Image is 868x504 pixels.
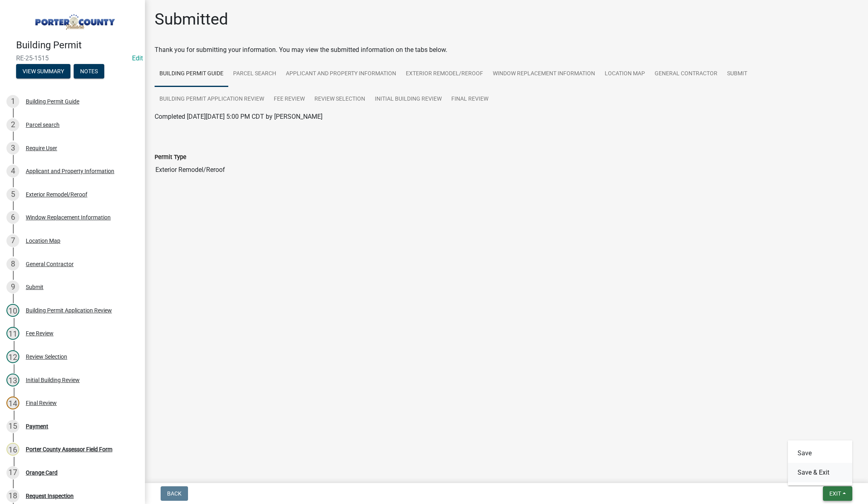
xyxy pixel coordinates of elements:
wm-modal-confirm: Edit Application Number [132,54,143,62]
div: Thank you for submitting your information. You may view the submitted information on the tabs below. [155,45,858,55]
div: Submit [26,284,43,290]
div: General Contractor [26,261,74,267]
div: Porter County Assessor Field Form [26,446,112,452]
div: Request Inspection [26,493,74,499]
button: Exit [823,486,852,501]
button: Back [161,486,188,501]
label: Permit Type [155,155,186,160]
div: 18 [6,490,19,502]
h4: Building Permit [16,39,138,51]
wm-modal-confirm: Notes [74,68,104,75]
div: Parcel search [26,122,60,128]
a: Applicant and Property Information [281,61,401,87]
div: 4 [6,165,19,178]
a: Review Selection [310,87,370,112]
a: Initial Building Review [370,87,446,112]
span: Completed [DATE][DATE] 5:00 PM CDT by [PERSON_NAME] [155,113,322,120]
div: 7 [6,234,19,247]
div: Review Selection [26,354,67,359]
a: Location Map [600,61,650,87]
div: Fee Review [26,330,54,336]
span: Exit [829,490,841,497]
h1: Submitted [155,10,228,29]
a: Window Replacement Information [488,61,600,87]
a: General Contractor [650,61,722,87]
div: Payment [26,423,48,429]
div: 12 [6,350,19,363]
span: Back [167,490,182,497]
div: 8 [6,258,19,271]
div: Building Permit Application Review [26,308,112,313]
div: 11 [6,327,19,340]
div: Orange Card [26,470,58,475]
div: Location Map [26,238,60,244]
button: Notes [74,64,104,78]
div: Require User [26,145,57,151]
button: View Summary [16,64,70,78]
div: 2 [6,118,19,131]
a: Final Review [446,87,493,112]
div: 14 [6,397,19,409]
div: Initial Building Review [26,377,80,383]
div: 13 [6,374,19,386]
button: Save [788,444,852,463]
div: 10 [6,304,19,317]
button: Save & Exit [788,463,852,482]
a: Fee Review [269,87,310,112]
img: Porter County, Indiana [16,8,132,31]
a: Parcel search [228,61,281,87]
div: 9 [6,281,19,293]
div: 15 [6,420,19,433]
wm-modal-confirm: Summary [16,68,70,75]
div: 5 [6,188,19,201]
a: Edit [132,54,143,62]
a: Submit [722,61,752,87]
a: Building Permit Application Review [155,87,269,112]
a: Exterior Remodel/Reroof [401,61,488,87]
div: Final Review [26,400,57,406]
div: Exit [788,440,852,485]
div: 6 [6,211,19,224]
div: Window Replacement Information [26,215,111,220]
div: 1 [6,95,19,108]
div: 17 [6,466,19,479]
div: 16 [6,443,19,456]
div: Applicant and Property Information [26,168,114,174]
div: Exterior Remodel/Reroof [26,192,87,197]
div: 3 [6,142,19,155]
span: RE-25-1515 [16,54,129,62]
div: Building Permit Guide [26,99,79,104]
a: Building Permit Guide [155,61,228,87]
